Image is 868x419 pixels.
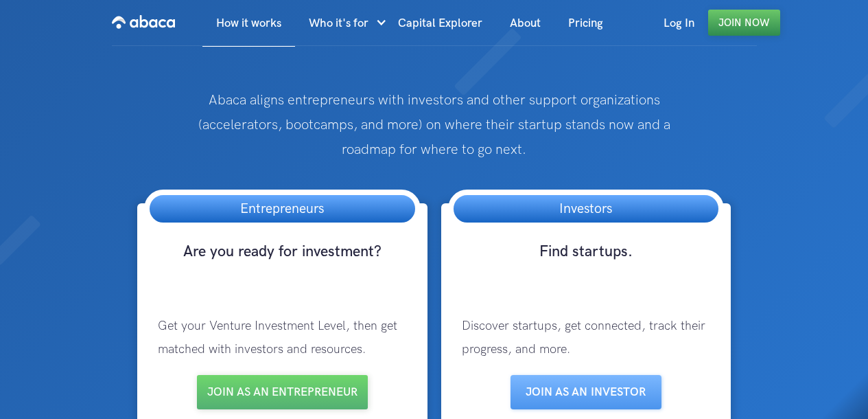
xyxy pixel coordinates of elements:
h3: Find startups. [448,242,725,287]
p: Discover startups, get connected, track their progress, and more. [448,301,725,375]
a: Join Now [708,10,780,36]
a: Join as aN INVESTOR [511,375,661,409]
p: Get your Venture Investment Level, then get matched with investors and resources. [144,301,421,375]
a: Join as an entrepreneur [197,375,368,409]
p: Abaca aligns entrepreneurs with investors and other support organizations (accelerators, bootcamp... [174,88,694,162]
h3: Are you ready for investment? [144,242,421,287]
h3: Entrepreneurs [226,195,338,223]
h3: Investors [546,195,626,223]
img: Abaca logo [112,11,175,33]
